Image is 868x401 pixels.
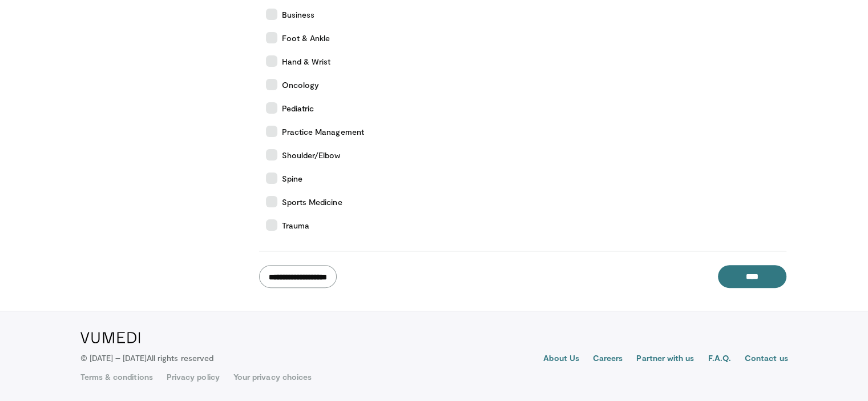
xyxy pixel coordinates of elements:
[282,55,331,67] span: Hand & Wrist
[147,353,213,363] span: All rights reserved
[745,352,788,366] a: Contact us
[282,219,309,231] span: Trauma
[282,196,342,208] span: Sports Medicine
[636,352,694,366] a: Partner with us
[282,149,341,161] span: Shoulder/Elbow
[708,352,730,366] a: F.A.Q.
[543,352,579,366] a: About Us
[282,173,302,185] span: Spine
[282,32,330,44] span: Foot & Ankle
[233,371,312,383] a: Your privacy choices
[282,9,315,21] span: Business
[282,102,314,114] span: Pediatric
[282,126,364,138] span: Practice Management
[167,371,220,383] a: Privacy policy
[80,332,140,343] img: VuMedi Logo
[80,371,153,383] a: Terms & conditions
[282,79,320,91] span: Oncology
[593,352,623,366] a: Careers
[80,352,214,364] p: © [DATE] – [DATE]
